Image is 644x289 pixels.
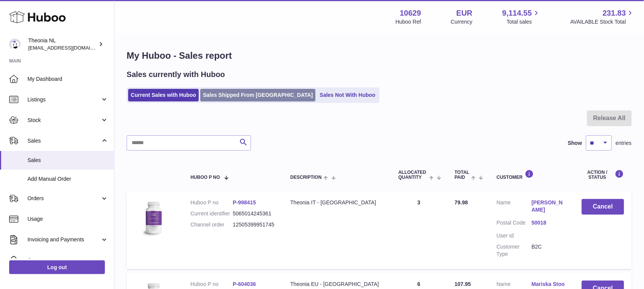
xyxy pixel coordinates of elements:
span: My Dashboard [27,75,108,83]
a: 9,114.55 Total sales [502,8,541,26]
span: Total sales [507,18,541,26]
dt: Huboo P no [190,281,233,288]
img: 106291725893008.jpg [134,199,172,237]
div: Customer [497,170,567,180]
div: Currency [451,18,473,26]
span: Cases [27,257,108,264]
div: Huboo Ref [396,18,421,26]
a: P-998415 [233,199,256,206]
span: Description [290,175,322,180]
dt: Name [497,199,532,215]
label: Show [568,140,582,147]
dt: Customer Type [497,243,532,258]
a: Current Sales with Huboo [128,89,199,101]
dt: Current identifier [190,210,233,217]
a: 50018 [532,219,567,226]
dd: 5065014245361 [233,210,275,217]
span: AVAILABLE Stock Total [570,18,635,26]
div: Action / Status [582,170,624,180]
span: 9,114.55 [502,8,532,18]
div: Theonia IT - [GEOGRAPHIC_DATA] [290,199,383,206]
a: Sales Not With Huboo [317,89,378,101]
span: Sales [27,157,108,164]
span: 107.95 [455,281,471,287]
a: Log out [9,260,105,274]
span: Huboo P no [190,175,220,180]
a: [PERSON_NAME] [532,199,567,214]
strong: 10629 [400,8,421,18]
h2: Sales currently with Huboo [127,69,225,80]
a: 231.83 AVAILABLE Stock Total [570,8,635,26]
dt: Huboo P no [190,199,233,206]
img: info@wholesomegoods.eu [9,39,21,50]
dd: B2C [532,243,567,258]
span: [EMAIL_ADDRESS][DOMAIN_NAME] [28,45,112,51]
button: Cancel [582,199,624,215]
span: Stock [27,117,100,124]
span: Add Manual Order [27,175,108,183]
span: Listings [27,96,100,103]
span: ALLOCATED Quantity [398,170,427,180]
strong: EUR [456,8,472,18]
dt: Channel order [190,221,233,228]
span: Total paid [455,170,470,180]
span: 231.83 [603,8,626,18]
span: Usage [27,215,108,223]
span: 79.98 [455,199,468,206]
td: 3 [391,191,447,269]
a: Sales Shipped From [GEOGRAPHIC_DATA] [200,89,316,101]
div: Theonia EU - [GEOGRAPHIC_DATA] [290,281,383,288]
span: Invoicing and Payments [27,236,100,243]
dt: User Id [497,232,532,239]
span: Sales [27,137,100,144]
h1: My Huboo - Sales report [127,50,632,62]
div: Theonia NL [28,37,97,51]
a: P-604036 [233,281,256,287]
dt: Postal Code [497,219,532,228]
span: Orders [27,195,100,202]
span: entries [616,140,632,147]
dd: 12505399951745 [233,221,275,228]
